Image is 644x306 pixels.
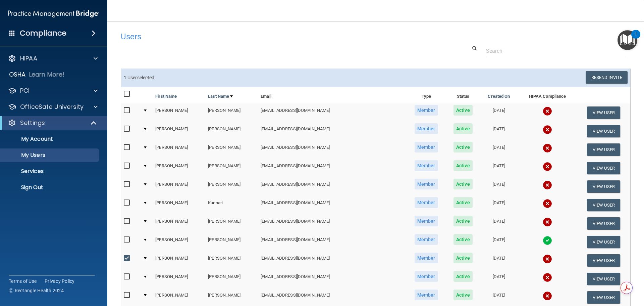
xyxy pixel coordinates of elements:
input: Search [486,45,626,57]
img: cross.ca9f0e7f.svg [543,143,552,153]
span: Member [415,216,438,226]
p: My Users [4,152,96,159]
img: cross.ca9f0e7f.svg [543,199,552,208]
td: [PERSON_NAME] [153,177,205,196]
h6: 1 User selected [124,75,371,80]
td: [PERSON_NAME] [205,122,258,140]
img: cross.ca9f0e7f.svg [543,217,552,227]
td: [DATE] [480,122,518,140]
td: [DATE] [480,159,518,177]
td: [PERSON_NAME] [205,159,258,177]
td: [PERSON_NAME] [205,214,258,233]
td: [EMAIL_ADDRESS][DOMAIN_NAME] [258,214,406,233]
span: Member [415,142,438,152]
span: Active [453,216,473,226]
td: [PERSON_NAME] [153,159,205,177]
h4: Compliance [20,29,66,38]
a: Privacy Policy [45,278,75,285]
button: View User [587,254,620,267]
span: Active [453,123,473,134]
a: OfficeSafe University [8,103,98,111]
p: HIPAA [20,54,37,62]
button: View User [587,106,620,119]
td: [DATE] [480,214,518,233]
span: Member [415,105,438,116]
td: [DATE] [480,177,518,196]
span: Member [415,271,438,282]
span: Member [415,123,438,134]
button: Open Resource Center, 1 new notification [618,30,637,50]
td: [DATE] [480,233,518,251]
span: Active [453,253,473,263]
span: Member [415,197,438,208]
td: [DATE] [480,270,518,288]
div: 1 [635,34,637,43]
span: Active [453,197,473,208]
th: Email [258,87,406,103]
span: Member [415,179,438,189]
p: Settings [20,119,45,127]
span: Active [453,290,473,300]
td: [EMAIL_ADDRESS][DOMAIN_NAME] [258,159,406,177]
td: [EMAIL_ADDRESS][DOMAIN_NAME] [258,177,406,196]
button: View User [587,291,620,304]
a: Created On [488,92,510,100]
td: [EMAIL_ADDRESS][DOMAIN_NAME] [258,140,406,159]
a: Settings [8,119,97,127]
img: cross.ca9f0e7f.svg [543,254,552,264]
img: cross.ca9f0e7f.svg [543,291,552,301]
button: View User [587,125,620,137]
span: Active [453,234,473,245]
img: cross.ca9f0e7f.svg [543,162,552,171]
td: [PERSON_NAME] [205,103,258,122]
td: [DATE] [480,196,518,214]
td: [EMAIL_ADDRESS][DOMAIN_NAME] [258,196,406,214]
td: [PERSON_NAME] [153,103,205,122]
td: [PERSON_NAME] [153,270,205,288]
p: Sign Out [4,184,96,191]
button: View User [587,180,620,193]
iframe: Drift Widget Chat Controller [528,258,636,285]
a: Terms of Use [9,278,37,285]
a: First Name [155,92,177,100]
span: Member [415,253,438,263]
td: [PERSON_NAME] [205,140,258,159]
span: Member [415,160,438,171]
span: Active [453,160,473,171]
span: Active [453,179,473,189]
td: [PERSON_NAME] [153,233,205,251]
p: My Account [4,136,96,142]
button: View User [587,236,620,248]
td: [PERSON_NAME] [153,214,205,233]
th: Type [406,87,446,103]
td: [EMAIL_ADDRESS][DOMAIN_NAME] [258,122,406,140]
td: [EMAIL_ADDRESS][DOMAIN_NAME] [258,103,406,122]
td: [EMAIL_ADDRESS][DOMAIN_NAME] [258,233,406,251]
span: Member [415,290,438,300]
span: Ⓒ Rectangle Health 2024 [9,287,64,294]
a: Last Name [208,92,233,100]
span: Member [415,234,438,245]
p: Services [4,168,96,175]
td: [DATE] [480,251,518,270]
td: [EMAIL_ADDRESS][DOMAIN_NAME] [258,270,406,288]
td: [PERSON_NAME] [205,251,258,270]
td: [PERSON_NAME] [153,196,205,214]
td: [PERSON_NAME] [153,122,205,140]
span: Active [453,271,473,282]
a: HIPAA [8,54,98,62]
button: View User [587,143,620,156]
button: View User [587,217,620,230]
img: tick.e7d51cea.svg [543,236,552,245]
th: HIPAA Compliance [518,87,577,103]
p: PCI [20,87,30,95]
p: OSHA [9,71,26,79]
img: PMB logo [8,7,99,20]
td: [PERSON_NAME] [153,140,205,159]
button: View User [587,199,620,211]
p: OfficeSafe University [20,103,84,111]
span: Active [453,142,473,152]
img: cross.ca9f0e7f.svg [543,180,552,190]
a: PCI [8,87,98,95]
img: cross.ca9f0e7f.svg [543,106,552,116]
